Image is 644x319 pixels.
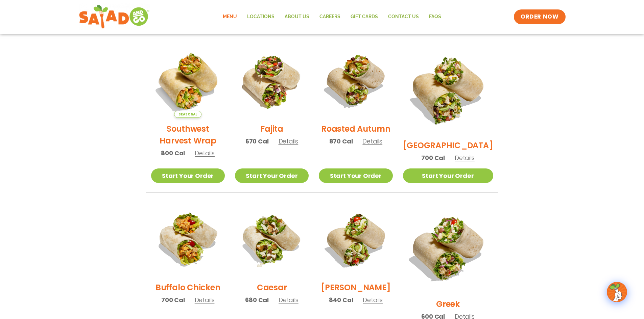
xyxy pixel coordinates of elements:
[161,149,185,158] span: 800 Cal
[279,296,299,304] span: Details
[245,295,269,304] span: 680 Cal
[329,295,353,304] span: 840 Cal
[319,203,392,276] img: Product photo for Cobb Wrap
[345,9,383,25] a: GIFT CARDS
[421,153,445,162] span: 700 Cal
[218,9,446,25] nav: Menu
[436,298,460,310] h2: Greek
[245,137,269,146] span: 670 Cal
[403,44,493,134] img: Product photo for BBQ Ranch Wrap
[455,154,475,162] span: Details
[151,123,225,147] h2: Southwest Harvest Wrap
[607,283,626,301] img: wpChatIcon
[235,44,309,118] img: Product photo for Fajita Wrap
[321,282,390,293] h2: [PERSON_NAME]
[257,282,287,293] h2: Caesar
[195,296,215,304] span: Details
[521,13,558,21] span: ORDER NOW
[218,9,242,25] a: Menu
[195,149,215,157] span: Details
[151,44,225,118] img: Product photo for Southwest Harvest Wrap
[362,137,382,145] span: Details
[151,168,225,183] a: Start Your Order
[319,44,392,118] img: Product photo for Roasted Autumn Wrap
[514,9,565,24] a: ORDER NOW
[321,123,390,135] h2: Roasted Autumn
[161,295,185,304] span: 700 Cal
[424,9,446,25] a: FAQs
[363,296,383,304] span: Details
[329,137,353,146] span: 870 Cal
[280,9,314,25] a: About Us
[79,3,150,30] img: new-SAG-logo-768×292
[403,139,493,151] h2: [GEOGRAPHIC_DATA]
[151,203,225,276] img: Product photo for Buffalo Chicken Wrap
[156,282,220,293] h2: Buffalo Chicken
[260,123,283,135] h2: Fajita
[403,203,493,293] img: Product photo for Greek Wrap
[235,168,309,183] a: Start Your Order
[314,9,345,25] a: Careers
[403,168,493,183] a: Start Your Order
[319,168,392,183] a: Start Your Order
[235,203,309,276] img: Product photo for Caesar Wrap
[279,137,299,145] span: Details
[383,9,424,25] a: Contact Us
[242,9,280,25] a: Locations
[174,111,201,118] span: Seasonal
